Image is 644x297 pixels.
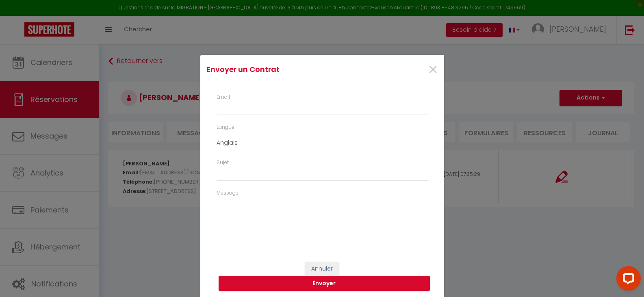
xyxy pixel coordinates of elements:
label: Langue [217,124,234,131]
span: × [428,58,438,82]
h4: Envoyer un Contrat [206,64,357,75]
button: Close [428,61,438,79]
label: Sujet [217,159,229,167]
label: Email [217,93,230,101]
iframe: LiveChat chat widget [610,263,644,297]
label: Message [217,189,239,197]
button: Annuler [305,262,339,276]
button: Envoyer [219,276,430,291]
